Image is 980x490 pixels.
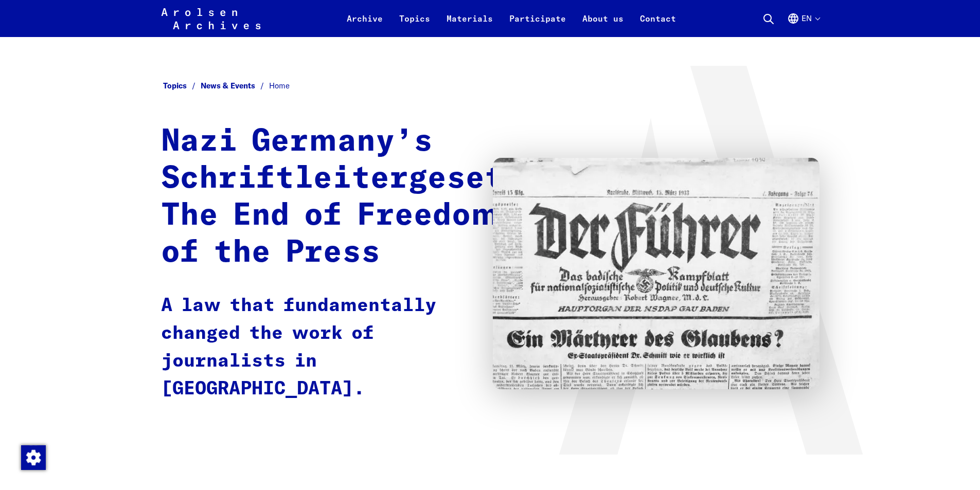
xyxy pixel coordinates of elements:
[21,445,45,469] div: Change consent
[201,81,269,90] a: News & Events
[391,12,438,37] a: Topics
[438,12,501,37] a: Materials
[269,81,290,90] span: Home
[161,78,819,94] nav: Breadcrumb
[161,292,472,403] p: A law that fundamentally changed the work of journalists in [GEOGRAPHIC_DATA].
[338,6,684,31] nav: Primary
[632,12,684,37] a: Contact
[787,12,819,37] button: English, language selection
[338,12,391,37] a: Archive
[501,12,574,37] a: Participate
[163,81,201,90] a: Topics
[574,12,632,37] a: About us
[161,123,542,271] h1: Nazi Germany’s Schriftleitergesetz: The End of Freedom of the Press
[21,445,46,470] img: Change consent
